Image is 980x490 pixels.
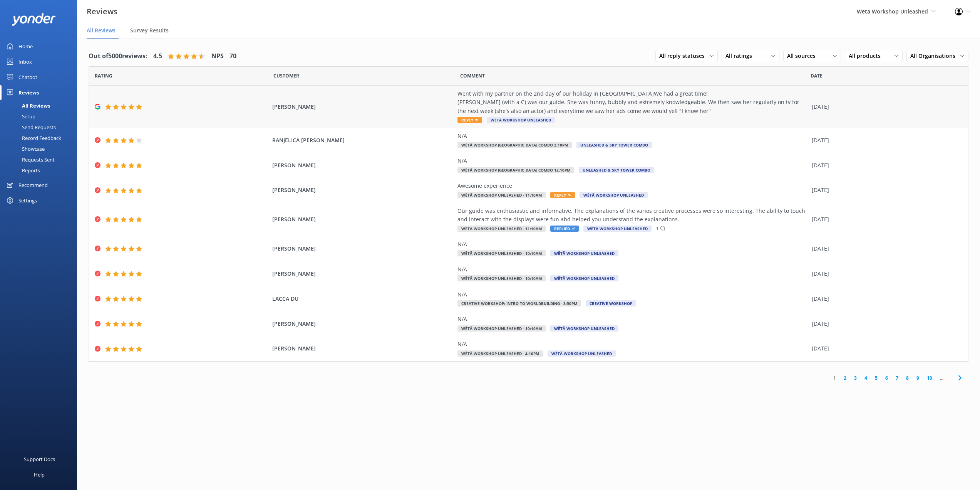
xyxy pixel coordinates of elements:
span: Unleashed & Sky Tower Combo [579,167,654,173]
span: Date [273,72,299,79]
h3: Reviews [87,5,117,18]
span: [PERSON_NAME] [272,320,454,328]
a: 9 [913,374,923,382]
span: All ratings [725,52,757,60]
div: Home [18,39,33,54]
div: Record Feedback [5,133,61,143]
div: N/A [457,290,808,299]
span: [PERSON_NAME] [272,161,454,170]
a: 10 [923,374,936,382]
div: [DATE] [812,103,958,111]
span: ... [936,374,947,382]
div: Setup [5,111,35,122]
span: Date [811,72,823,79]
div: [DATE] [812,344,958,353]
a: 7 [892,374,902,382]
div: All Reviews [5,100,50,111]
a: 8 [902,374,913,382]
div: N/A [457,157,808,165]
span: Reply [550,192,575,198]
span: Wētā Workshop [GEOGRAPHIC_DATA] COMBO 2:10pm [457,142,572,148]
span: LACCA DU [272,295,454,303]
div: [DATE] [812,244,958,253]
span: Wētā Workshop Unleashed - 11:10am [457,226,546,232]
div: Reviews [18,85,39,100]
span: Replied [550,226,579,232]
div: Recommend [18,177,48,193]
span: Creative Workshop: Intro to Worldbuilding - 3:50pm [457,300,581,306]
span: Wētā Workshop Unleashed [548,350,616,357]
span: Wētā Workshop Unleashed [487,117,555,123]
div: Support Docs [24,451,55,467]
div: Reports [5,165,40,176]
span: Wētā Workshop Unleashed - 11:10am [457,192,546,198]
div: Send Requests [5,122,56,133]
span: Wētā Workshop Unleashed - 4:10pm [457,350,543,357]
div: [DATE] [812,136,958,145]
div: N/A [457,240,808,249]
a: 1 [829,374,840,382]
div: N/A [457,132,808,140]
span: Wētā Workshop Unleashed - 10:10am [457,275,546,281]
div: Settings [18,193,37,208]
h4: 4.5 [153,51,162,61]
a: Showcase [5,143,77,154]
a: Reports [5,165,77,176]
a: 5 [871,374,881,382]
p: 1 [656,225,659,232]
a: 4 [861,374,871,382]
div: [DATE] [812,215,958,224]
span: Wētā Workshop [GEOGRAPHIC_DATA] COMBO 12:10pm [457,167,574,173]
div: N/A [457,265,808,274]
div: [DATE] [812,161,958,170]
div: Inbox [18,54,32,69]
span: Wētā Workshop Unleashed [550,325,618,332]
a: 2 [840,374,850,382]
span: All Organisations [910,52,960,60]
a: All Reviews [5,100,77,111]
div: [DATE] [812,269,958,278]
div: Showcase [5,143,45,154]
h4: Out of 5000 reviews: [89,51,147,61]
a: Send Requests [5,122,77,133]
span: All Reviews [87,27,116,34]
span: Wētā Workshop Unleashed - 10:10am [457,250,546,256]
span: Question [460,72,485,79]
span: All reply statuses [659,52,709,60]
span: [PERSON_NAME] [272,344,454,353]
span: [PERSON_NAME] [272,186,454,194]
span: Wētā Workshop Unleashed [583,226,652,232]
span: [PERSON_NAME] [272,215,454,224]
a: Requests Sent [5,154,77,165]
div: N/A [457,315,808,323]
img: yonder-white-logo.png [12,13,56,26]
span: [PERSON_NAME] [272,103,454,111]
a: Setup [5,111,77,122]
h4: NPS [211,51,224,61]
div: [DATE] [812,320,958,328]
span: Creative Workshop [586,300,636,306]
div: Chatbot [18,69,37,85]
h4: 70 [230,51,236,61]
span: RANJELICA [PERSON_NAME] [272,136,454,145]
span: Wētā Workshop Unleashed - 10:10am [457,325,546,332]
span: Wētā Workshop Unleashed [857,8,928,15]
div: [DATE] [812,295,958,303]
div: Help [34,467,45,482]
div: Awesome experience [457,182,808,190]
div: Our guide was enthusiastic and informative. The explanations of the varios creative processes wer... [457,207,808,224]
span: Reply [457,117,482,123]
a: Record Feedback [5,133,77,143]
div: [DATE] [812,186,958,194]
span: Wētā Workshop Unleashed [550,275,618,281]
div: Went with my partner on the 2nd day of our holiday in [GEOGRAPHIC_DATA]We had a great time! [PERS... [457,89,808,115]
span: All sources [787,52,820,60]
a: 3 [850,374,861,382]
span: Unleashed & Sky Tower Combo [576,142,652,148]
span: Wētā Workshop Unleashed [550,250,618,256]
span: Date [95,72,112,79]
span: [PERSON_NAME] [272,269,454,278]
span: [PERSON_NAME] [272,244,454,253]
span: Wētā Workshop Unleashed [580,192,648,198]
span: All products [849,52,885,60]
